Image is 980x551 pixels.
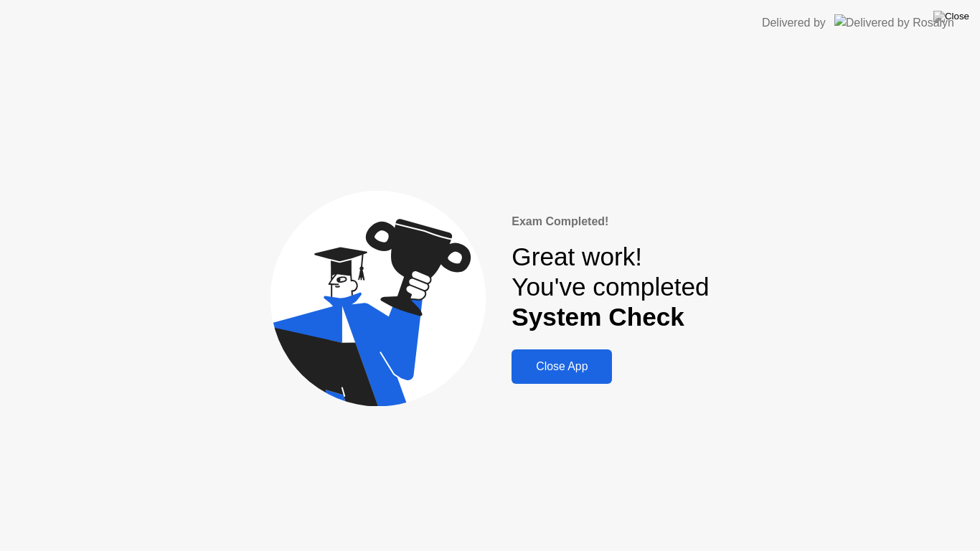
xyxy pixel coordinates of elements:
b: System Check [512,303,684,331]
div: Great work! You've completed [512,242,709,333]
button: Close App [512,349,612,384]
div: Exam Completed! [512,213,709,230]
img: Close [933,11,969,22]
div: Delivered by [762,14,826,32]
div: Close App [516,360,608,373]
img: Delivered by Rosalyn [834,14,954,31]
